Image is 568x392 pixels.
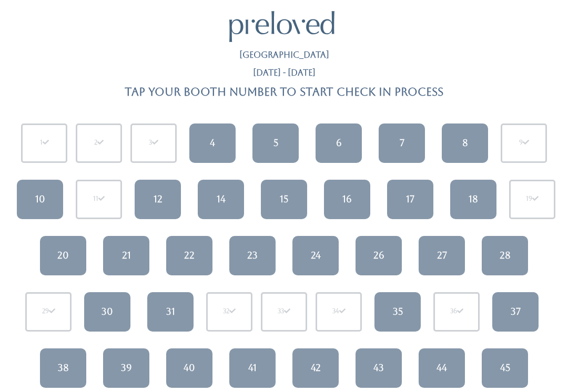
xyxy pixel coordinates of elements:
[103,236,149,275] a: 21
[121,361,132,375] div: 39
[400,136,404,150] div: 7
[94,138,104,148] div: 2
[324,180,370,219] a: 16
[316,123,362,163] a: 6
[217,192,226,206] div: 14
[419,236,465,275] a: 27
[103,348,149,388] a: 39
[125,86,443,98] h4: Tap your booth number to start check in process
[273,136,278,150] div: 5
[500,249,511,262] div: 28
[248,361,257,375] div: 41
[526,194,539,204] div: 19
[492,292,539,332] a: 37
[40,236,86,275] a: 20
[511,305,521,318] div: 37
[247,249,258,262] div: 23
[210,136,215,150] div: 4
[500,361,510,375] div: 45
[147,292,194,332] a: 31
[482,348,528,388] a: 45
[40,138,49,148] div: 1
[342,192,352,206] div: 16
[292,348,339,388] a: 42
[42,307,55,316] div: 29
[135,180,181,219] a: 12
[406,192,414,206] div: 17
[442,123,488,163] a: 8
[280,192,288,206] div: 15
[252,123,299,163] a: 5
[450,180,496,219] a: 18
[387,180,433,219] a: 17
[379,123,425,163] a: 7
[482,236,528,275] a: 28
[393,305,403,318] div: 35
[166,305,175,318] div: 31
[40,348,86,388] a: 38
[519,138,529,148] div: 9
[223,307,236,316] div: 32
[58,361,69,375] div: 38
[356,236,402,275] a: 26
[93,194,105,204] div: 11
[84,292,130,332] a: 30
[336,136,342,150] div: 6
[469,192,478,206] div: 18
[166,236,212,275] a: 22
[198,180,244,219] a: 14
[462,136,468,150] div: 8
[437,361,447,375] div: 44
[419,348,465,388] a: 44
[149,138,158,148] div: 3
[450,307,463,316] div: 36
[229,236,276,275] a: 23
[184,249,195,262] div: 22
[102,305,113,318] div: 30
[332,307,346,316] div: 34
[17,180,63,219] a: 10
[229,11,334,42] img: preloved logo
[154,192,163,206] div: 12
[311,361,321,375] div: 42
[239,50,329,60] h5: [GEOGRAPHIC_DATA]
[189,123,236,163] a: 4
[373,361,384,375] div: 43
[356,348,402,388] a: 43
[35,192,45,206] div: 10
[373,249,384,262] div: 26
[253,68,316,78] h5: [DATE] - [DATE]
[184,361,195,375] div: 40
[311,249,321,262] div: 24
[261,180,307,219] a: 15
[278,307,290,316] div: 33
[292,236,339,275] a: 24
[437,249,447,262] div: 27
[229,348,276,388] a: 41
[57,249,69,262] div: 20
[374,292,421,332] a: 35
[166,348,212,388] a: 40
[122,249,131,262] div: 21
